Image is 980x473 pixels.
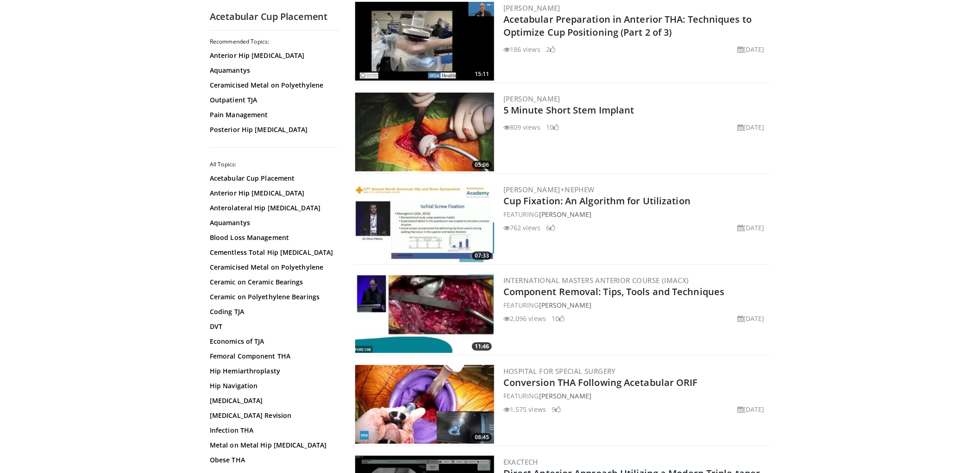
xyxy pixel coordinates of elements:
[737,122,765,132] li: [DATE]
[737,404,765,414] li: [DATE]
[737,44,765,54] li: [DATE]
[503,457,538,467] a: Exactech
[503,122,540,132] li: 809 views
[355,274,494,353] img: 483d4920-4b77-4c05-83fc-bc6ba878fa20.300x170_q85_crop-smart_upscale.jpg
[552,314,565,323] li: 10
[546,122,559,132] li: 10
[503,185,595,194] a: [PERSON_NAME]+Nephew
[210,189,335,198] a: Anterior Hip [MEDICAL_DATA]
[355,183,494,262] img: ebdbdd1a-3bec-445e-b76e-12ebea92512a.300x170_q85_crop-smart_upscale.jpg
[539,210,591,219] a: [PERSON_NAME]
[737,314,765,323] li: [DATE]
[210,66,335,75] a: Aquamantys
[210,396,335,405] a: [MEDICAL_DATA]
[546,44,555,54] li: 2
[210,203,335,213] a: Anterolateral Hip [MEDICAL_DATA]
[503,376,698,389] a: Conversion THA Following Acetabular ORIF
[355,93,494,171] a: 05:06
[210,95,335,105] a: Outpatient TJA
[552,404,561,414] li: 9
[355,183,494,262] a: 07:33
[546,223,555,233] li: 6
[210,174,335,183] a: Acetabular Cup Placement
[210,366,335,376] a: Hip Hemiarthroplasty
[472,342,492,351] span: 11:46
[503,223,540,233] li: 762 views
[210,125,335,134] a: Posterior Hip [MEDICAL_DATA]
[503,104,634,116] a: 5 Minute Short Stem Implant
[210,11,339,23] h2: Acetabular Cup Placement
[539,391,591,400] a: [PERSON_NAME]
[355,365,494,444] a: 08:45
[210,81,335,90] a: Ceramicised Metal on Polyethylene
[355,93,494,171] img: 2fe7b538-7ad3-403e-9797-adc5bd7a8543.300x170_q85_crop-smart_upscale.jpg
[503,44,540,54] li: 186 views
[210,218,335,227] a: Aquamantys
[503,366,616,376] a: Hospital for Special Surgery
[472,433,492,441] span: 08:45
[210,38,337,45] h2: Recommended Topics:
[210,337,335,346] a: Economics of TJA
[355,2,494,81] a: 15:11
[210,352,335,361] a: Femoral Component THA
[472,252,492,260] span: 07:33
[210,322,335,331] a: DVT
[210,307,335,316] a: Coding TJA
[503,195,691,207] a: Cup Fixation: An Algorithm for Utilization
[210,51,335,60] a: Anterior Hip [MEDICAL_DATA]
[503,276,689,285] a: International Masters Anterior Course (IMACx)
[210,292,335,302] a: Ceramic on Polyethylene Bearings
[503,13,752,38] a: Acetabular Preparation in Anterior THA: Techniques to Optimize Cup Positioning (Part 2 of 3)
[210,233,335,242] a: Blood Loss Management
[210,411,335,420] a: [MEDICAL_DATA] Revision
[210,263,335,272] a: Ceramicised Metal on Polyethylene
[503,3,560,13] a: [PERSON_NAME]
[210,110,335,120] a: Pain Management
[210,441,335,450] a: Metal on Metal Hip [MEDICAL_DATA]
[737,223,765,233] li: [DATE]
[503,391,768,401] div: FEATURING
[503,94,560,103] a: [PERSON_NAME]
[210,277,335,287] a: Ceramic on Ceramic Bearings
[472,161,492,169] span: 05:06
[210,248,335,257] a: Cementless Total Hip [MEDICAL_DATA]
[503,209,768,219] div: FEATURING
[210,161,337,168] h2: All Topics:
[503,314,546,323] li: 2,096 views
[210,455,335,465] a: Obese THA
[539,301,591,309] a: [PERSON_NAME]
[472,70,492,78] span: 15:11
[210,381,335,391] a: Hip Navigation
[355,274,494,353] a: 11:46
[210,426,335,435] a: Infection THA
[503,404,546,414] li: 1,575 views
[355,365,494,444] img: 8cfe9d77-68a8-4f46-9799-17dbcc0ddc14.300x170_q85_crop-smart_upscale.jpg
[503,285,725,298] a: Component Removal: Tips, Tools and Techniques
[503,300,768,310] div: FEATURING
[355,2,494,81] img: 45caf13c-3501-4abc-8b84-9aabc06f3305.300x170_q85_crop-smart_upscale.jpg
